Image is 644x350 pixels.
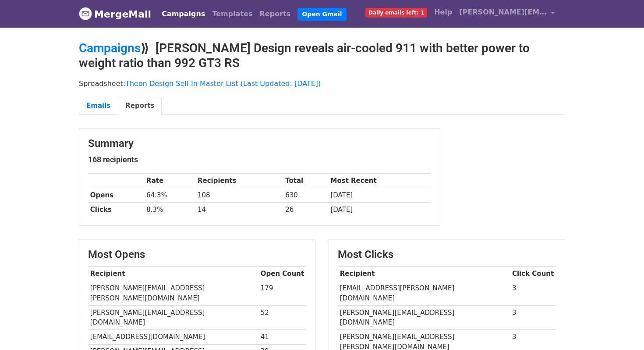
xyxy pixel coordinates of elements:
th: Opens [88,188,144,203]
th: Clicks [88,203,144,217]
h5: 168 recipients [88,155,431,164]
a: Emails [79,97,118,115]
a: [PERSON_NAME][EMAIL_ADDRESS][DOMAIN_NAME] [456,4,558,24]
a: Campaigns [158,5,209,23]
a: Daily emails left: 1 [362,4,431,21]
h3: Most Opens [88,248,306,261]
a: Open Gmail [297,8,346,21]
h2: ⟫ [PERSON_NAME] Design reveals air-cooled 911 with better power to weight ratio than 992 GT3 RS [79,41,565,70]
a: Templates [209,5,256,23]
td: 8.3% [144,203,195,217]
span: Daily emails left: 1 [365,8,427,18]
td: 3 [510,305,556,330]
th: Open Count [258,267,306,281]
h3: Most Clicks [338,248,556,261]
th: Recipient [338,267,510,281]
td: 3 [510,281,556,306]
td: [DATE] [329,188,431,203]
td: 41 [258,330,306,344]
th: Most Recent [329,174,431,188]
td: [DATE] [329,203,431,217]
td: [PERSON_NAME][EMAIL_ADDRESS][PERSON_NAME][DOMAIN_NAME] [88,281,258,306]
td: [EMAIL_ADDRESS][PERSON_NAME][DOMAIN_NAME] [338,281,510,306]
td: [EMAIL_ADDRESS][DOMAIN_NAME] [88,330,258,344]
a: Theon Design Sell-In Master List (Last Updated: [DATE]) [125,79,321,88]
p: Spreadsheet: [79,79,565,88]
th: Recipients [195,174,283,188]
td: 52 [258,305,306,330]
td: 108 [195,188,283,203]
th: Click Count [510,267,556,281]
a: Help [431,4,456,21]
td: 26 [283,203,328,217]
th: Rate [144,174,195,188]
td: [PERSON_NAME][EMAIL_ADDRESS][DOMAIN_NAME] [88,305,258,330]
td: 64.3% [144,188,195,203]
td: [PERSON_NAME][EMAIL_ADDRESS][DOMAIN_NAME] [338,305,510,330]
a: Reports [256,5,294,23]
a: MergeMail [79,5,151,23]
th: Recipient [88,267,258,281]
a: Reports [118,97,162,115]
h3: Summary [88,137,431,150]
img: MergeMail logo [79,7,92,20]
td: 630 [283,188,328,203]
span: [PERSON_NAME][EMAIL_ADDRESS][DOMAIN_NAME] [459,7,547,18]
td: 179 [258,281,306,306]
td: 14 [195,203,283,217]
a: Campaigns [79,41,141,55]
th: Total [283,174,328,188]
